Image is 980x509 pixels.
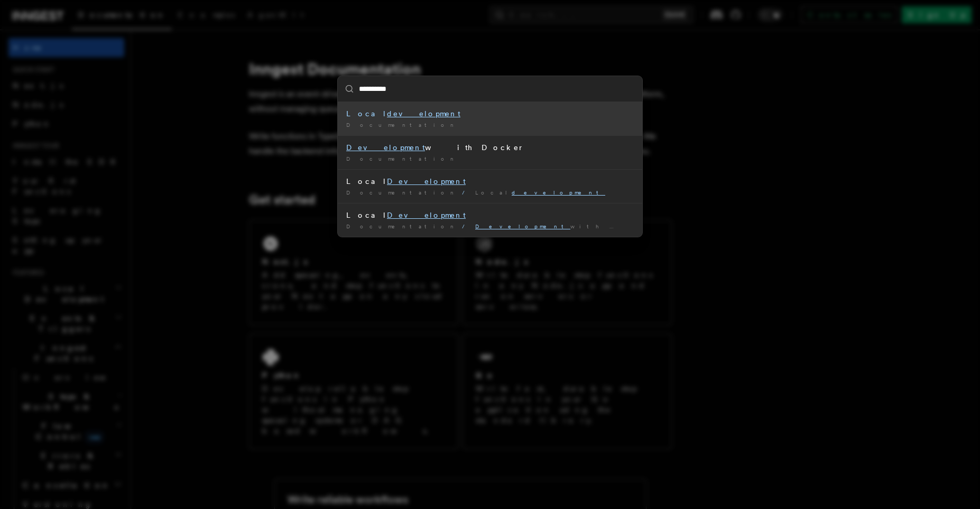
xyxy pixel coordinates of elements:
span: Documentation [346,122,458,128]
span: / [462,223,471,229]
div: Local [346,176,634,187]
mark: Development [475,223,570,229]
span: Local [475,189,605,196]
mark: Development [387,211,466,219]
span: with Docker [475,223,665,229]
div: Local [346,108,634,119]
span: Documentation [346,189,458,196]
span: / [462,189,471,196]
span: Documentation [346,223,458,229]
mark: development [387,109,460,118]
div: Local [346,210,634,220]
mark: development [512,189,605,196]
div: with Docker [346,142,634,153]
span: Documentation [346,155,458,162]
mark: Development [346,143,425,152]
mark: Development [387,177,466,186]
